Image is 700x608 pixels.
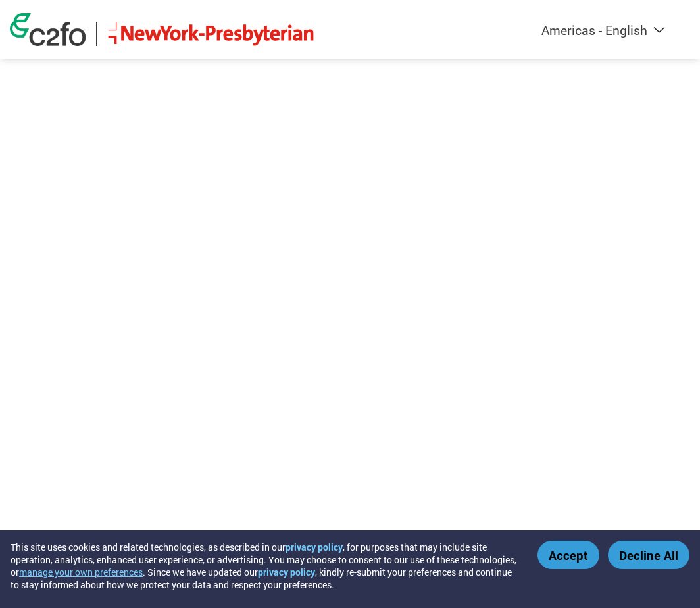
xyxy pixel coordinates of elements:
img: c2fo logo [10,13,86,46]
button: manage your own preferences [19,566,143,578]
button: Accept [537,541,599,569]
div: This site uses cookies and related technologies, as described in our , for purposes that may incl... [11,541,518,591]
a: privacy policy [286,541,343,553]
button: Decline All [608,541,689,569]
img: NewYork-Presbyterian [107,22,316,46]
a: privacy policy [258,566,315,578]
